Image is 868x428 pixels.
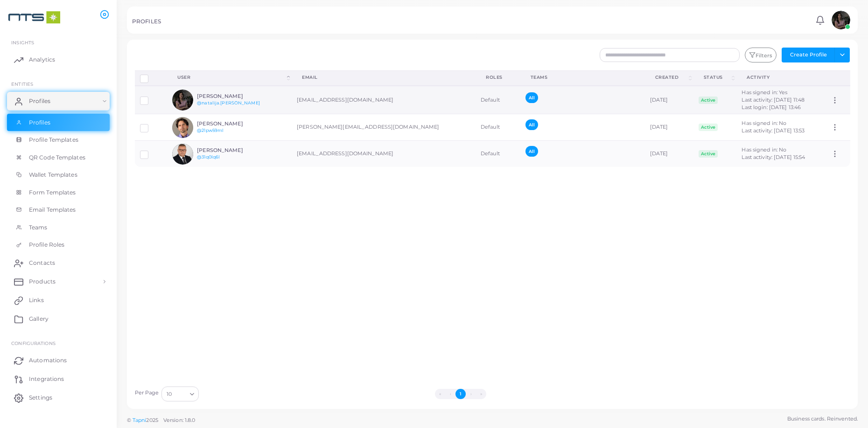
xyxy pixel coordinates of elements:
td: [EMAIL_ADDRESS][DOMAIN_NAME] [292,141,476,167]
span: 10 [167,389,172,399]
a: Profiles [7,92,110,110]
span: Last login: [DATE] 13:46 [742,104,801,110]
span: Profiles [29,118,50,127]
a: @natalija.[PERSON_NAME] [197,100,260,105]
a: Settings [7,388,110,407]
span: All [525,92,538,103]
h6: [PERSON_NAME] [197,147,266,153]
a: Integrations [7,370,110,388]
span: Integrations [29,375,64,383]
span: Active [699,97,718,104]
label: Per Page [135,389,159,397]
a: Contacts [7,254,110,272]
span: Settings [29,393,52,402]
a: Teams [7,219,110,236]
span: © [127,416,195,424]
span: Last activity: [DATE] 15:54 [742,154,805,160]
img: logo [8,9,60,26]
h6: [PERSON_NAME] [197,93,266,99]
span: Products [29,277,56,286]
a: Profiles [7,114,110,131]
th: Action [826,70,850,86]
div: Created [655,74,687,81]
span: Active [699,150,718,158]
span: Links [29,296,44,304]
span: 2025 [146,416,158,424]
div: User [177,74,285,81]
span: All [525,119,538,130]
span: Has signed in: No [742,146,786,153]
span: Wallet Templates [29,171,77,179]
a: avatar [829,11,853,29]
td: Default [476,141,520,167]
img: avatar [172,90,193,110]
td: [DATE] [645,114,693,141]
span: ENTITIES [11,81,33,87]
a: Email Templates [7,201,110,219]
span: Active [699,124,718,131]
a: Tapni [133,417,147,423]
h5: PROFILES [132,18,161,25]
td: [DATE] [645,141,693,167]
a: @31q0lq6l [197,154,220,159]
div: Status [704,74,730,81]
a: Profile Templates [7,131,110,149]
h6: [PERSON_NAME] [197,121,266,127]
span: Configurations [11,340,56,346]
td: Default [476,86,520,114]
img: avatar [172,117,193,138]
div: Teams [531,74,635,81]
span: Last activity: [DATE] 11:48 [742,97,805,103]
td: [DATE] [645,86,693,114]
span: All [525,146,538,157]
span: INSIGHTS [11,40,34,45]
a: Gallery [7,310,110,328]
button: Filters [745,48,777,62]
span: Email Templates [29,206,76,214]
img: avatar [172,144,193,165]
th: Row-selection [135,70,168,86]
span: Automations [29,356,67,365]
button: Create Profile [782,48,835,62]
ul: Pagination [201,389,720,399]
td: Default [476,114,520,141]
a: @21pw59ml [197,128,224,133]
span: Business cards. Reinvented. [787,415,858,423]
div: Email [302,74,465,81]
span: Contacts [29,259,55,267]
span: Last activity: [DATE] 13:53 [742,127,805,134]
span: Version: 1.8.0 [163,417,196,423]
span: Gallery [29,315,49,323]
div: Search for option [161,387,199,401]
img: avatar [832,11,850,29]
td: [EMAIL_ADDRESS][DOMAIN_NAME] [292,86,476,114]
a: Wallet Templates [7,166,110,184]
a: Profile Roles [7,236,110,254]
span: Teams [29,223,48,232]
span: Has signed in: Yes [742,89,787,96]
span: Form Templates [29,188,76,197]
input: Search for option [173,389,186,399]
div: activity [747,74,815,81]
td: [PERSON_NAME][EMAIL_ADDRESS][DOMAIN_NAME] [292,114,476,141]
a: Products [7,272,110,291]
span: Profile Roles [29,241,64,249]
a: Links [7,291,110,310]
span: Profiles [29,97,50,105]
span: Has signed in: No [742,120,786,126]
a: Form Templates [7,184,110,201]
span: Profile Templates [29,136,78,144]
a: Automations [7,351,110,370]
span: QR Code Templates [29,153,85,162]
div: Roles [486,74,510,81]
a: QR Code Templates [7,149,110,166]
span: Analytics [29,55,55,64]
a: Analytics [7,50,110,69]
button: Go to page 1 [455,389,466,399]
